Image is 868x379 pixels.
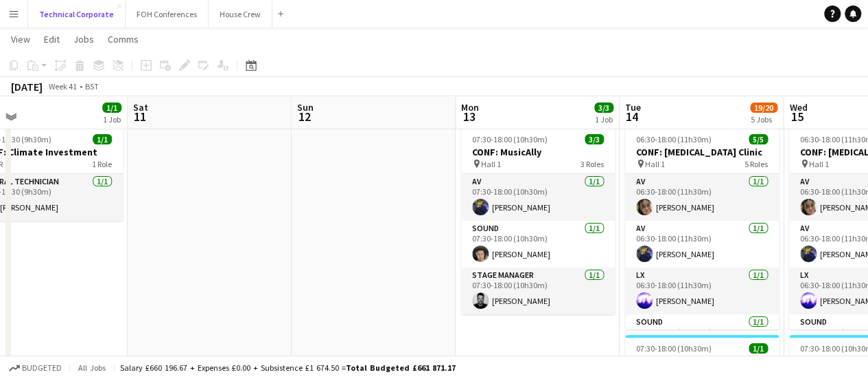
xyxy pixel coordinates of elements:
[625,101,641,113] span: Tue
[102,30,144,48] a: Comms
[108,33,139,45] span: Comms
[809,159,829,169] span: Hall 1
[28,1,126,28] button: Technical Corporate
[22,363,62,373] span: Budgeted
[787,109,807,124] span: 15
[625,146,779,158] h3: CONF: [MEDICAL_DATA] Clinic
[623,109,641,124] span: 14
[580,159,604,169] span: 3 Roles
[11,33,30,45] span: View
[461,174,615,221] app-card-role: AV1/107:30-18:00 (10h30m)[PERSON_NAME]
[461,146,615,158] h3: CONF: MusicAlly
[45,81,80,91] span: Week 41
[636,343,712,354] span: 07:30-18:00 (10h30m)
[749,343,768,354] span: 1/1
[73,33,94,45] span: Jobs
[102,102,121,113] span: 1/1
[92,159,112,169] span: 1 Role
[131,109,148,124] span: 11
[625,126,779,329] app-job-card: 06:30-18:00 (11h30m)5/5CONF: [MEDICAL_DATA] Clinic Hall 15 RolesAV1/106:30-18:00 (11h30m)[PERSON_...
[120,362,456,373] div: Salary £660 196.67 + Expenses £0.00 + Subsistence £1 674.50 =
[461,221,615,268] app-card-role: Sound1/107:30-18:00 (10h30m)[PERSON_NAME]
[636,134,712,144] span: 06:30-18:00 (11h30m)
[461,268,615,314] app-card-role: Stage Manager1/107:30-18:00 (10h30m)[PERSON_NAME]
[749,134,768,144] span: 5/5
[625,174,779,221] app-card-role: AV1/106:30-18:00 (11h30m)[PERSON_NAME]
[209,1,272,28] button: House Crew
[625,314,779,365] app-card-role: Sound1/106:30-18:00 (11h30m)
[11,80,43,94] div: [DATE]
[459,109,479,124] span: 13
[585,134,604,144] span: 3/3
[744,159,768,169] span: 5 Roles
[75,362,108,373] span: All jobs
[7,360,64,376] button: Budgeted
[461,126,615,314] app-job-card: 07:30-18:00 (10h30m)3/3CONF: MusicAlly Hall 13 RolesAV1/107:30-18:00 (10h30m)[PERSON_NAME]Sound1/...
[85,81,99,91] div: BST
[751,114,777,124] div: 5 Jobs
[481,159,501,169] span: Hall 1
[595,114,613,124] div: 1 Job
[44,33,60,45] span: Edit
[133,101,148,113] span: Sat
[645,159,665,169] span: Hall 1
[625,355,779,367] h3: CONF: Data Physics
[297,101,314,113] span: Sun
[472,134,548,144] span: 07:30-18:00 (10h30m)
[38,30,65,48] a: Edit
[750,102,777,113] span: 19/20
[93,134,112,144] span: 1/1
[346,362,456,373] span: Total Budgeted £661 871.17
[461,101,479,113] span: Mon
[625,268,779,314] app-card-role: LX1/106:30-18:00 (11h30m)[PERSON_NAME]
[126,1,209,28] button: FOH Conferences
[789,101,807,113] span: Wed
[295,109,314,124] span: 12
[594,102,613,113] span: 3/3
[68,30,99,48] a: Jobs
[625,221,779,268] app-card-role: AV1/106:30-18:00 (11h30m)[PERSON_NAME]
[103,114,121,124] div: 1 Job
[5,30,36,48] a: View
